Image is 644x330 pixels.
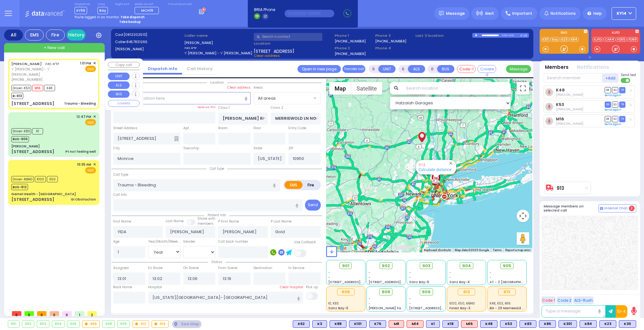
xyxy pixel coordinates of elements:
div: [STREET_ADDRESS] [11,101,54,107]
label: יודא נאה [184,45,252,51]
span: 902 [382,263,390,269]
span: [STREET_ADDRESS][PERSON_NAME] [369,280,428,284]
span: [STREET_ADDRESS][PERSON_NAME] [409,306,469,311]
div: EMS [25,30,44,41]
input: Search hospital [148,292,303,304]
div: 903 [37,321,49,327]
label: Hospital [148,285,162,290]
label: Call Type [113,172,128,177]
a: Open this area in Google Maps (opens a new window) [328,244,348,252]
div: 913 [431,178,441,186]
span: 908 [382,289,390,295]
span: 905 [503,263,511,269]
span: TR [619,87,625,93]
span: 909 [422,289,430,295]
label: Call Info [113,192,127,197]
span: K100, K50, MB40 [449,301,475,306]
div: All [4,30,23,41]
label: From Scene [218,266,237,271]
a: [PERSON_NAME] [11,61,42,66]
span: Sanz Bay-5 [328,306,348,311]
span: K48 [44,85,55,91]
span: ✕ [93,162,96,167]
span: KY14 [617,11,626,16]
button: Code 1 [541,296,556,304]
div: BLS [349,320,367,328]
label: ZIP [288,146,293,151]
span: 1 [75,311,84,316]
label: Call back number [218,239,248,244]
div: BLS [599,320,616,328]
span: K50 [47,176,58,182]
div: ALS KJ [389,320,404,328]
span: [PHONE_NUMBER] [11,77,42,82]
span: All areas [254,92,312,104]
a: Dispatch info [143,66,182,72]
div: K3 [312,320,327,328]
span: 1:01 PM [80,61,91,66]
input: Search a contact [254,33,322,41]
label: EMS [285,181,303,189]
img: Google [328,244,348,252]
div: K88 [330,320,347,328]
div: GI Obstruction [71,197,96,202]
button: KY14 [612,7,636,20]
button: Copy call [108,62,140,68]
span: SO [612,102,618,107]
div: K1 [426,320,440,328]
div: Trauma - Bleeding [64,101,96,106]
span: [STREET_ADDRESS][PERSON_NAME] [328,280,388,284]
span: DR [605,102,611,107]
div: Pt not feeling well [65,149,96,154]
a: K48 [556,88,565,92]
span: יודא נאה [45,61,59,66]
div: K101 [349,320,367,328]
div: K76 [369,320,386,328]
span: K1 [32,128,43,135]
input: Search location here [113,92,251,104]
span: [PERSON_NAME] Farm [369,306,406,311]
div: BLS [442,320,458,328]
a: FD69 [627,37,638,42]
button: Code-1 [457,65,476,73]
span: TR [619,102,625,107]
label: On Scene [183,266,199,271]
div: BLS [619,320,636,328]
span: - [409,296,411,301]
span: BG - 29 Merriewold S. [490,306,525,311]
div: ALS [407,320,424,328]
img: message.svg [439,11,444,16]
label: [PHONE_NUMBER] [335,39,366,43]
span: Driver-K83 [11,128,31,135]
span: BRIA Phone [254,7,275,13]
button: Notifications [577,64,609,71]
span: All areas [253,92,321,104]
div: BLS [330,320,347,328]
span: K48, K53, M16 [490,301,511,306]
span: Send text [621,73,636,77]
label: Assigned [113,266,129,271]
input: (000)000-00000 [285,10,334,17]
span: 12:47 PM [76,114,91,119]
span: 0 [62,311,72,316]
span: KY56 [75,7,87,14]
a: 913 [557,186,564,190]
span: Help [593,11,602,16]
label: Caller: [115,39,182,45]
div: K83 [519,320,536,328]
div: 909 [118,321,130,327]
label: [PHONE_NUMBER] [335,51,366,56]
span: 8457831265 [126,39,147,44]
span: Message [446,10,465,17]
a: Send again [605,108,621,112]
a: FD55 [616,37,627,42]
button: Covered [477,65,496,73]
a: CAR4 [603,37,615,42]
span: - [409,270,411,275]
div: K301 [558,320,577,328]
label: Last 3 location [415,33,472,38]
button: Transfer call [342,65,365,73]
label: Save as POI [197,105,215,109]
span: M16 [32,85,43,91]
a: K30 [541,37,550,42]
